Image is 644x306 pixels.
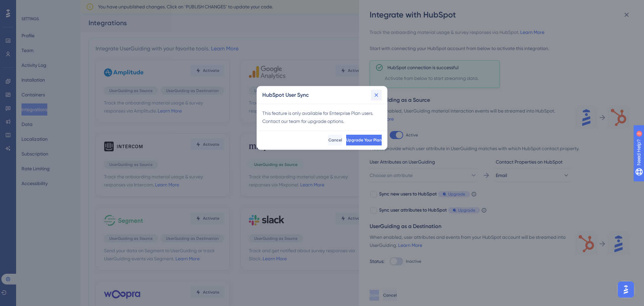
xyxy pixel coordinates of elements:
h2: HubSpot User Sync [262,91,309,99]
span: Cancel [328,137,342,143]
div: 2 [47,3,49,9]
span: Need Help? [16,2,42,10]
div: This feature is only available for Enterprise Plan users. Contact our team for upgrade options. [262,109,382,125]
span: Upgrade Your Plan [346,137,382,143]
iframe: UserGuiding AI Assistant Launcher [616,279,636,300]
